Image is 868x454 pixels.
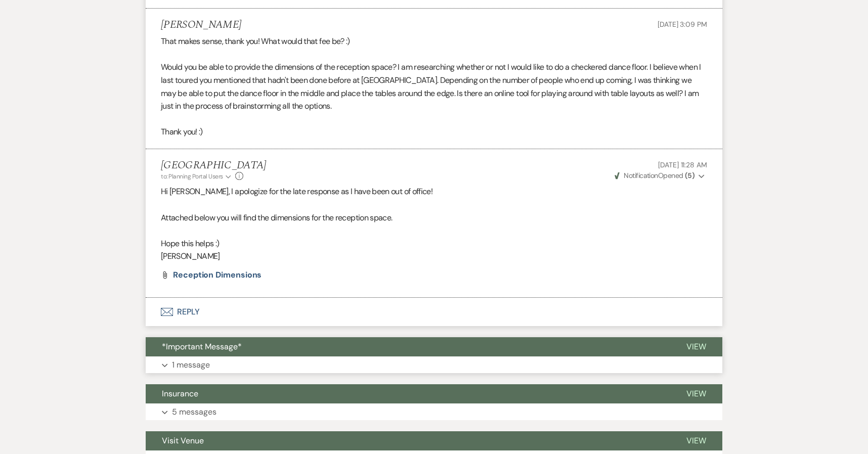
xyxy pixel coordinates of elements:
button: Reply [146,298,722,326]
strong: ( 5 ) [685,171,695,180]
a: Reception Dimensions [173,271,262,279]
p: [PERSON_NAME] [161,250,707,263]
button: Visit Venue [146,431,670,450]
span: to: Planning Portal Users [161,172,223,180]
button: View [670,384,722,403]
p: Thank you! :) [161,125,707,139]
span: View [686,341,706,352]
button: 1 message [146,356,722,374]
button: NotificationOpened (5) [613,170,707,181]
button: *Important Message* [146,337,670,356]
button: View [670,337,722,356]
span: Visit Venue [162,435,204,446]
h5: [GEOGRAPHIC_DATA] [161,159,267,172]
p: Attached below you will find the dimensions for the reception space. [161,211,707,224]
span: Opened [615,171,695,180]
p: 5 messages [172,405,216,419]
span: View [686,388,706,399]
h5: [PERSON_NAME] [161,19,241,31]
span: [DATE] 11:28 AM [658,160,707,169]
button: to: Planning Portal Users [161,172,233,181]
span: *Important Message* [162,341,242,352]
span: View [686,435,706,446]
p: 1 message [172,358,210,372]
button: View [670,431,722,450]
p: Hope this helps :) [161,237,707,250]
button: Insurance [146,384,670,403]
span: Notification [624,171,658,180]
span: Insurance [162,388,198,399]
span: [DATE] 3:09 PM [658,20,707,29]
p: Hi [PERSON_NAME], I apologize for the late response as I have been out of office! [161,185,707,198]
button: 5 messages [146,403,722,421]
p: That makes sense, thank you! What would that fee be? :) [161,35,707,48]
p: Would you be able to provide the dimensions of the reception space? I am researching whether or n... [161,61,707,112]
span: Reception Dimensions [173,269,262,280]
